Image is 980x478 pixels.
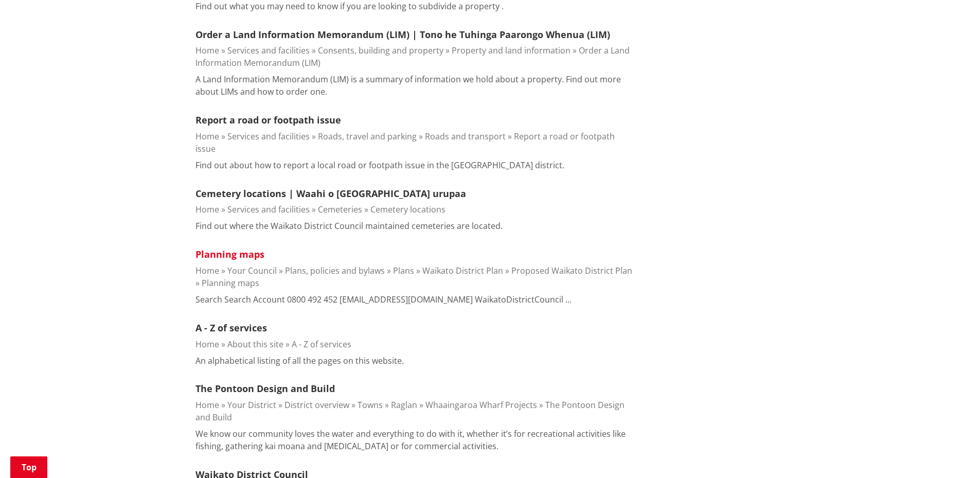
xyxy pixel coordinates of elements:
[358,399,383,411] a: Towns
[318,204,362,215] a: Cemeteries
[195,131,615,154] a: Report a road or footpath issue
[195,382,335,395] a: The Pontoon Design and Build
[285,265,385,276] a: Plans, policies and bylaws
[227,131,310,142] a: Services and facilities
[195,28,610,41] a: Order a Land Information Memorandum (LIM) | Tono he Tuhinga Paarongo Whenua (LIM)
[318,45,443,56] a: Consents, building and property
[393,265,414,276] a: Plans
[422,265,503,276] a: Waikato District Plan
[10,456,47,478] a: Top
[195,45,630,68] a: Order a Land Information Memorandum (LIM)
[284,399,349,411] a: District overview
[195,45,219,56] a: Home
[292,339,351,350] a: A - Z of services
[227,204,310,215] a: Services and facilities
[227,399,276,411] a: Your District
[370,204,446,215] a: Cemetery locations
[391,399,417,411] a: Raglan
[511,265,632,276] a: Proposed Waikato District Plan
[195,355,404,367] p: An alphabetical listing of all the pages on this website.
[425,131,506,142] a: Roads and transport
[195,114,341,126] a: Report a road or footpath issue
[452,45,571,56] a: Property and land information
[195,248,264,260] a: Planning maps
[195,159,564,171] p: Find out about how to report a local road or footpath issue in the [GEOGRAPHIC_DATA] district.
[195,220,503,232] p: Find out where the Waikato District Council maintained cemeteries are located.
[195,204,219,215] a: Home
[227,339,283,350] a: About this site
[195,399,219,411] a: Home
[195,399,625,423] a: The Pontoon Design and Build
[227,45,310,56] a: Services and facilities
[227,265,277,276] a: Your Council
[195,428,634,452] p: We know our community loves the water and everything to do with it, whether it’s for recreational...
[195,131,219,142] a: Home
[195,73,634,98] p: A Land Information Memorandum (LIM) is a summary of information we hold about a property. Find ou...
[195,187,466,200] a: Cemetery locations | Waahi o [GEOGRAPHIC_DATA] urupaa
[202,277,259,289] a: Planning maps
[195,322,267,334] a: A - Z of services
[195,265,219,276] a: Home
[425,399,537,411] a: Whaaingaroa Wharf Projects
[195,293,572,306] p: Search Search Account 0800 492 452 [EMAIL_ADDRESS][DOMAIN_NAME] WaikatoDistrictCouncil ...
[195,339,219,350] a: Home
[318,131,417,142] a: Roads, travel and parking
[933,435,970,472] iframe: Messenger Launcher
